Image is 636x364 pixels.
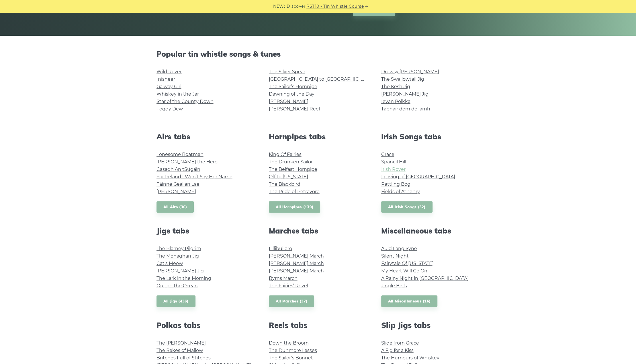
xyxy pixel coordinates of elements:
a: Dawning of the Day [269,91,314,97]
a: The Dunmore Lasses [269,348,317,353]
a: Rattling Bog [381,181,410,187]
a: The Fairies’ Revel [269,283,308,288]
a: All Miscellaneous (16) [381,295,438,307]
a: Spancil Hill [381,159,406,165]
h2: Reels tabs [269,321,367,330]
a: The Blarney Pilgrim [156,246,201,251]
a: The Sailor’s Bonnet [269,355,313,361]
a: The Humours of Whiskey [381,355,439,361]
a: Grace [381,152,394,157]
a: A Rainy Night in [GEOGRAPHIC_DATA] [381,276,469,281]
a: Lillibullero [269,246,292,251]
h2: Jigs tabs [156,226,255,235]
h2: Airs tabs [156,132,255,141]
a: [PERSON_NAME] March [269,261,324,266]
a: The Swallowtail Jig [381,76,424,82]
a: The Monaghan Jig [156,253,199,259]
a: Off to [US_STATE] [269,174,308,179]
a: Drowsy [PERSON_NAME] [381,69,439,74]
a: Irish Rover [381,167,406,172]
a: Out on the Ocean [156,283,198,288]
a: Galway Girl [156,84,181,89]
a: Jingle Bells [381,283,407,288]
a: Fairytale Of [US_STATE] [381,261,434,266]
a: Lonesome Boatman [156,152,203,157]
a: A Fig for a Kiss [381,348,414,353]
a: The [PERSON_NAME] [156,340,206,346]
span: NEW: [273,3,285,10]
a: [PERSON_NAME] [269,99,308,104]
a: All Airs (36) [156,201,194,213]
h2: Polkas tabs [156,321,255,330]
a: The Blackbird [269,181,300,187]
a: The Lark in the Morning [156,276,211,281]
a: Star of the County Down [156,99,214,104]
a: Inisheer [156,76,175,82]
a: [PERSON_NAME] Jig [381,91,428,97]
a: Casadh An tSúgáin [156,167,200,172]
a: The Pride of Petravore [269,189,320,194]
a: All Jigs (436) [156,295,195,307]
a: [PERSON_NAME] the Hero [156,159,218,165]
a: The Sailor’s Hornpipe [269,84,317,89]
a: Britches Full of Stitches [156,355,211,361]
a: All Hornpipes (139) [269,201,320,213]
a: All Marches (37) [269,295,314,307]
h2: Popular tin whistle songs & tunes [156,50,480,58]
a: The Silver Spear [269,69,305,74]
a: Ievan Polkka [381,99,410,104]
a: King Of Fairies [269,152,302,157]
a: The Belfast Hornpipe [269,167,317,172]
a: Cat’s Meow [156,261,183,266]
a: The Drunken Sailor [269,159,313,165]
a: Slide from Grace [381,340,419,346]
a: PST10 - Tin Whistle Course [306,3,364,10]
h2: Miscellaneous tabs [381,226,480,235]
a: Down the Broom [269,340,309,346]
a: Foggy Dew [156,106,183,112]
a: Tabhair dom do lámh [381,106,430,112]
h2: Marches tabs [269,226,367,235]
a: [PERSON_NAME] [156,189,196,194]
a: The Kesh Jig [381,84,410,89]
a: Leaving of [GEOGRAPHIC_DATA] [381,174,455,179]
a: Byrns March [269,276,298,281]
a: All Irish Songs (32) [381,201,433,213]
h2: Slip Jigs tabs [381,321,480,330]
a: Auld Lang Syne [381,246,417,251]
a: [PERSON_NAME] March [269,268,324,274]
a: Whiskey in the Jar [156,91,199,97]
a: Fields of Athenry [381,189,420,194]
a: Fáinne Geal an Lae [156,181,199,187]
a: [PERSON_NAME] March [269,253,324,259]
a: Wild Rover [156,69,182,74]
h2: Hornpipes tabs [269,132,367,141]
h2: Irish Songs tabs [381,132,480,141]
a: Silent Night [381,253,409,259]
a: The Rakes of Mallow [156,348,203,353]
a: My Heart Will Go On [381,268,427,274]
span: Discover [287,3,306,10]
a: [GEOGRAPHIC_DATA] to [GEOGRAPHIC_DATA] [269,76,375,82]
a: [PERSON_NAME] Reel [269,106,320,112]
a: [PERSON_NAME] Jig [156,268,204,274]
a: For Ireland I Won’t Say Her Name [156,174,232,179]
